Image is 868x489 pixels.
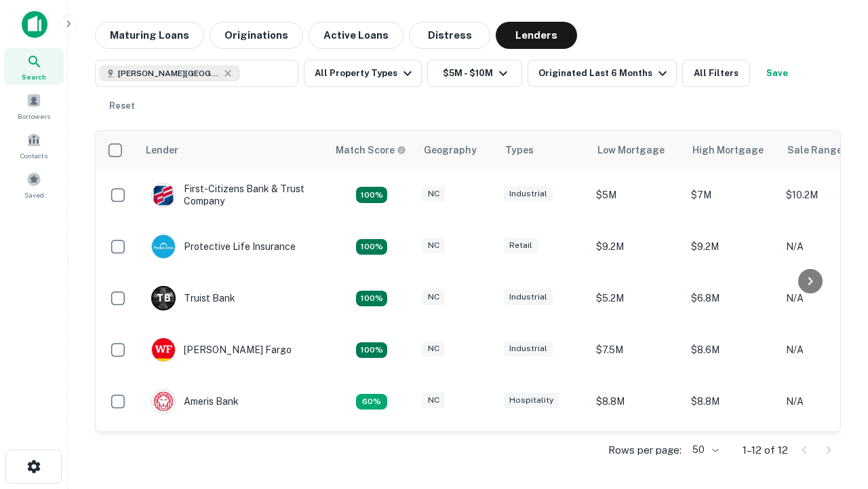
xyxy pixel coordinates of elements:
span: Borrowers [18,111,50,122]
th: High Mortgage [684,131,779,169]
img: picture [152,183,175,206]
a: Contacts [4,127,64,164]
button: All Property Types [304,60,422,87]
button: Reset [100,92,144,120]
td: $9.2M [589,221,684,272]
span: [PERSON_NAME][GEOGRAPHIC_DATA], [GEOGRAPHIC_DATA] [118,67,220,79]
th: Types [497,131,589,169]
div: Sale Range [787,142,842,158]
p: T B [157,291,170,306]
td: $9.2M [684,427,779,479]
th: Geography [416,131,497,169]
span: Saved [24,189,44,200]
img: capitalize-icon.png [22,11,47,38]
td: $9.2M [684,221,779,272]
div: First-citizens Bank & Trust Company [151,183,314,207]
div: Matching Properties: 2, hasApolloMatch: undefined [356,239,387,255]
div: Matching Properties: 2, hasApolloMatch: undefined [356,342,387,359]
div: High Mortgage [692,142,764,158]
div: NC [422,393,445,408]
button: Distress [409,22,490,49]
div: Retail [504,238,538,253]
div: NC [422,238,445,253]
td: $9.2M [589,427,684,479]
div: Lender [146,142,178,158]
div: Hospitality [504,393,559,408]
p: Rows per page: [608,442,682,458]
div: Geography [424,142,477,158]
div: NC [422,186,445,202]
button: Originations [210,22,303,49]
div: Matching Properties: 3, hasApolloMatch: undefined [356,291,387,307]
div: Matching Properties: 2, hasApolloMatch: undefined [356,187,387,203]
div: NC [422,341,445,357]
div: Protective Life Insurance [151,234,296,259]
a: Saved [4,166,64,203]
th: Capitalize uses an advanced AI algorithm to match your search with the best lender. The match sco... [328,131,416,169]
a: Borrowers [4,88,64,124]
div: [PERSON_NAME] Fargo [151,338,292,362]
a: Search [4,48,64,85]
button: Originated Last 6 Months [528,60,677,87]
div: Industrial [504,289,553,305]
td: $8.6M [684,324,779,376]
div: Low Mortgage [597,142,665,158]
td: $7M [684,169,779,221]
td: $5.2M [589,272,684,324]
button: Active Loans [309,22,403,49]
div: Industrial [504,341,553,357]
div: 50 [687,440,721,460]
td: $8.8M [684,376,779,427]
div: Capitalize uses an advanced AI algorithm to match your search with the best lender. The match sco... [336,143,406,158]
td: $6.8M [684,272,779,324]
th: Low Mortgage [589,131,684,169]
button: All Filters [682,60,750,87]
div: Ameris Bank [151,389,239,414]
img: picture [152,390,175,413]
p: 1–12 of 12 [743,442,788,458]
div: Industrial [504,186,553,202]
td: $8.8M [589,376,684,427]
td: $5M [589,169,684,221]
th: Lender [138,131,328,169]
button: $5M - $10M [427,60,522,87]
iframe: Chat Widget [800,337,868,402]
button: Lenders [496,22,577,49]
div: NC [422,289,445,305]
button: Maturing Loans [95,22,204,49]
td: $7.5M [589,324,684,376]
button: Save your search to get updates of matches that match your search criteria. [755,60,799,87]
img: picture [152,338,175,361]
div: Matching Properties: 1, hasApolloMatch: undefined [356,394,387,410]
span: Contacts [20,150,47,161]
div: Originated Last 6 Months [538,65,671,81]
div: Truist Bank [151,286,235,310]
h6: Match Score [336,143,403,158]
img: picture [152,235,175,258]
span: Search [22,71,46,82]
div: Types [505,142,534,158]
